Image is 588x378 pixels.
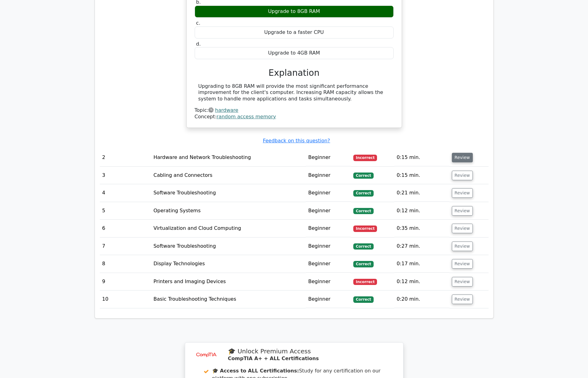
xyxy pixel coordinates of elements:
td: Hardware and Network Troubleshooting [151,149,306,166]
td: Virtualization and Cloud Computing [151,220,306,237]
td: 8 [100,255,151,273]
button: Review [452,153,473,162]
td: 0:20 min. [394,291,449,308]
td: Beginner [306,184,351,202]
div: Concept: [195,114,394,120]
span: Correct [353,190,373,196]
button: Review [452,224,473,233]
span: d. [196,41,201,47]
span: Correct [353,296,373,303]
div: Topic: [195,107,394,114]
button: Review [452,188,473,198]
td: Beginner [306,149,351,166]
td: Beginner [306,273,351,291]
a: Feedback on this question? [263,138,330,144]
td: Cabling and Connectors [151,167,306,184]
td: Operating Systems [151,202,306,220]
td: 0:17 min. [394,255,449,273]
button: Review [452,171,473,180]
td: Beginner [306,202,351,220]
button: Review [452,259,473,269]
span: c. [196,20,201,26]
span: Correct [353,261,373,267]
h3: Explanation [198,68,390,78]
td: Software Troubleshooting [151,184,306,202]
button: Review [452,242,473,251]
div: Upgrade to 8GB RAM [195,6,394,18]
div: Upgrade to a faster CPU [195,26,394,39]
button: Review [452,277,473,287]
td: Beginner [306,167,351,184]
span: Correct [353,208,373,214]
td: Basic Troubleshooting Techniques [151,291,306,308]
td: 0:15 min. [394,149,449,166]
td: Beginner [306,255,351,273]
td: Printers and Imaging Devices [151,273,306,291]
td: 9 [100,273,151,291]
td: 4 [100,184,151,202]
td: 6 [100,220,151,237]
span: Incorrect [353,155,377,161]
td: Beginner [306,291,351,308]
td: Software Troubleshooting [151,238,306,255]
td: Display Technologies [151,255,306,273]
td: 0:15 min. [394,167,449,184]
button: Review [452,295,473,304]
td: 0:12 min. [394,202,449,220]
td: Beginner [306,238,351,255]
div: Upgrading to 8GB RAM will provide the most significant performance improvement for the client's c... [198,83,390,102]
td: 0:21 min. [394,184,449,202]
a: random access memory [217,114,276,120]
span: Correct [353,243,373,250]
td: 0:35 min. [394,220,449,237]
td: 3 [100,167,151,184]
td: Beginner [306,220,351,237]
button: Review [452,206,473,216]
td: 2 [100,149,151,166]
td: 0:12 min. [394,273,449,291]
td: 0:27 min. [394,238,449,255]
span: Incorrect [353,279,377,285]
td: 5 [100,202,151,220]
td: 10 [100,291,151,308]
span: Correct [353,173,373,179]
div: Upgrade to 4GB RAM [195,47,394,59]
td: 7 [100,238,151,255]
a: hardware [215,107,238,113]
span: Incorrect [353,226,377,232]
